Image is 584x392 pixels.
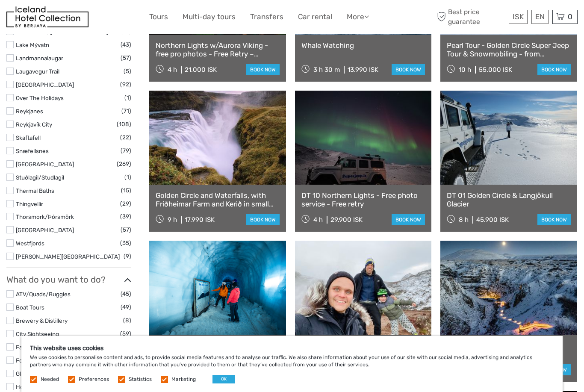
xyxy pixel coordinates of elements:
a: Tours [149,11,168,23]
div: 45.900 ISK [476,216,509,224]
p: We're away right now. Please check back later! [12,15,97,22]
div: 17.990 ISK [185,216,215,224]
a: Snæfellsnes [16,147,49,154]
a: Thermal Baths [16,187,54,194]
div: 21.000 ISK [185,66,217,74]
span: (22) [120,133,131,142]
a: [GEOGRAPHIC_DATA] [16,227,74,233]
a: Thingvellir [16,200,43,207]
h5: This website uses cookies [30,345,554,352]
div: 29.900 ISK [330,216,363,224]
a: book now [537,64,571,75]
span: ISK [513,12,524,21]
label: Needed [41,376,59,383]
a: book now [392,214,425,225]
a: ATV/Quads/Buggies [16,291,71,298]
a: Thorsmork/Þórsmörk [16,213,74,220]
a: book now [392,64,425,75]
span: 4 h [313,216,323,224]
a: Transfers [250,11,283,23]
span: (29) [120,199,131,209]
a: Skaftafell [16,134,41,141]
a: Boat Tours [16,304,44,311]
span: (71) [121,106,131,116]
span: (8) [123,315,131,325]
img: 481-8f989b07-3259-4bb0-90ed-3da368179bdc_logo_small.jpg [6,6,88,27]
a: [GEOGRAPHIC_DATA] [16,161,74,168]
span: 3 h 30 m [313,66,340,74]
a: Northern Lights w/Aurora Viking - free pro photos - Free Retry – minibus [156,41,280,59]
span: (57) [121,225,131,235]
a: Golden Circle and Waterfalls, with Friðheimar Farm and Kerið in small group [156,191,280,209]
a: DT 10 Northern Lights - Free photo service - Free retry [301,191,425,209]
label: Statistics [129,376,152,383]
span: (39) [120,212,131,221]
a: Multi-day tours [183,11,236,23]
a: Pearl Tour - Golden Circle Super Jeep Tour & Snowmobiling - from [GEOGRAPHIC_DATA] [447,41,571,59]
a: Horseback Riding [16,383,62,390]
span: (45) [121,289,131,299]
button: Open LiveChat chat widget [98,13,109,24]
div: EN [531,10,549,24]
a: Food & Drink [16,357,50,364]
a: More [347,11,369,23]
a: book now [246,214,280,225]
a: Car rental [298,11,332,23]
a: book now [537,214,571,225]
span: (79) [121,146,131,156]
span: (43) [121,40,131,50]
a: Reykjavík City [16,121,52,128]
span: Best price guarantee [435,7,507,26]
span: (35) [120,238,131,248]
h3: What do you want to do? [6,274,131,285]
a: Stuðlagil/Studlagil [16,174,64,181]
span: (15) [121,186,131,195]
span: 0 [566,12,574,21]
span: (57) [121,53,131,63]
a: book now [246,64,280,75]
span: 8 h [459,216,469,224]
span: (49) [121,302,131,312]
span: (1) [124,93,131,103]
span: 4 h [168,66,177,74]
a: Whale Watching [301,41,425,50]
a: Brewery & Distillery [16,317,68,324]
a: DT 01 Golden Circle & Langjökull Glacier [447,191,571,209]
a: Landmannalaugar [16,55,63,62]
span: (1) [124,172,131,182]
span: (108) [117,119,131,129]
a: Westfjords [16,240,44,247]
label: Marketing [171,376,196,383]
div: 13.990 ISK [348,66,378,74]
span: (92) [120,80,131,89]
span: (9) [124,251,131,261]
a: [PERSON_NAME][GEOGRAPHIC_DATA] [16,253,120,260]
label: Preferences [79,376,109,383]
a: Lake Mývatn [16,41,49,48]
a: Glacier Hike [16,370,47,377]
span: (5) [124,66,131,76]
a: Family Fun [16,344,44,351]
button: OK [212,375,235,383]
a: Reykjanes [16,108,43,115]
span: (269) [117,159,131,169]
a: [GEOGRAPHIC_DATA] [16,81,74,88]
div: We use cookies to personalise content and ads, to provide social media features and to analyse ou... [21,336,563,392]
span: (59) [120,329,131,339]
div: 55.000 ISK [479,66,512,74]
a: Laugavegur Trail [16,68,59,75]
a: Over The Holidays [16,94,64,101]
span: 9 h [168,216,177,224]
a: City Sightseeing [16,330,59,337]
span: 10 h [459,66,471,74]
